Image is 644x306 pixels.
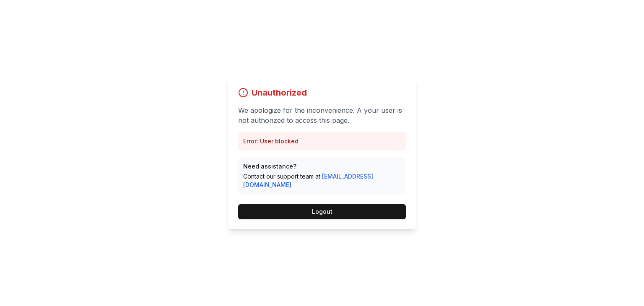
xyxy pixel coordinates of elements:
[238,105,406,125] p: We apologize for the inconvenience. A your user is not authorized to access this page.
[243,172,401,189] p: Contact our support team at
[243,162,401,171] p: Need assistance?
[238,204,406,219] button: Logout
[243,137,401,145] p: Error: User blocked
[252,87,307,99] h1: Unauthorized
